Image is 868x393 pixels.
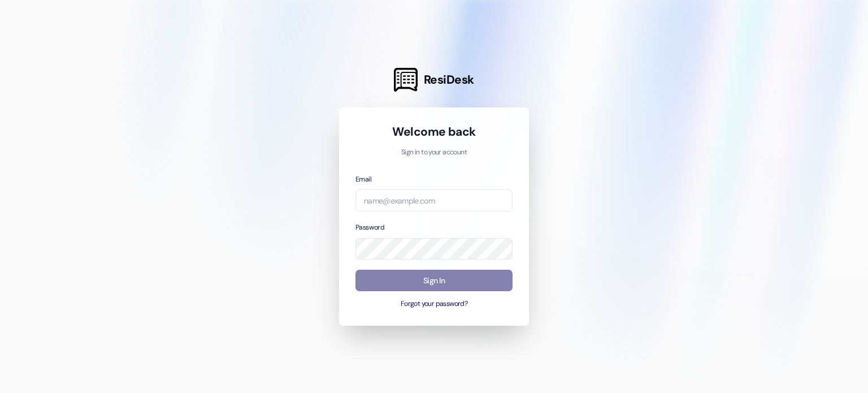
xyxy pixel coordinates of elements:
label: Password [355,223,384,232]
h1: Welcome back [355,124,513,140]
label: Email [355,175,371,184]
p: Sign in to your account [355,148,513,158]
input: name@example.com [355,189,513,211]
span: ResiDesk [424,72,474,88]
img: ResiDesk Logo [394,68,418,92]
button: Sign In [355,270,513,292]
button: Forgot your password? [355,299,513,309]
